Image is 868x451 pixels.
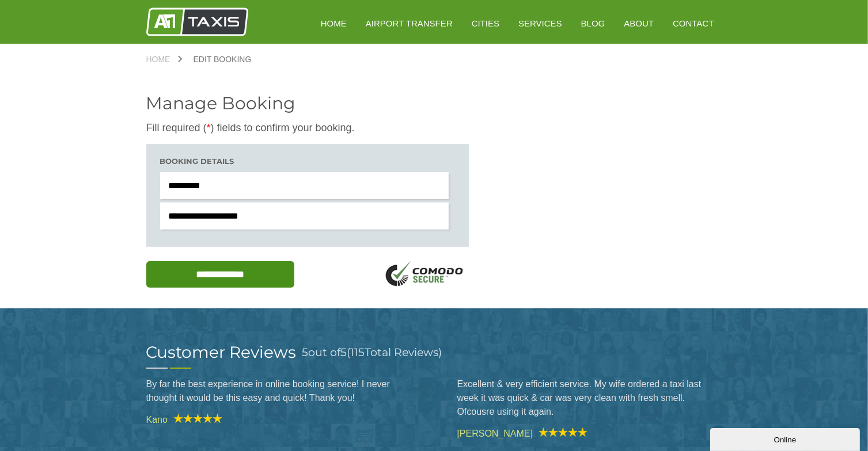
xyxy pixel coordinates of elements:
a: Cities [464,9,507,37]
span: 5 [302,346,309,359]
a: Airport Transfer [358,9,461,37]
blockquote: Excellent & very efficient service. My wife ordered a taxi last week it was quick & car was very ... [457,369,722,427]
p: Fill required ( ) fields to confirm your booking. [146,121,469,135]
h3: out of ( Total Reviews) [302,344,442,361]
h3: Booking details [160,158,455,165]
img: A1 Taxis Review [168,414,222,423]
img: SSL Logo [381,261,469,289]
a: Services [510,9,570,37]
a: Blog [573,9,613,37]
span: 5 [341,346,347,359]
span: 115 [351,346,365,359]
cite: [PERSON_NAME] [457,427,722,438]
a: About [616,9,662,37]
h2: Manage Booking [146,95,469,112]
img: A1 Taxis [146,7,248,36]
img: A1 Taxis Review [533,427,587,437]
h2: Customer Reviews [146,344,297,360]
a: Contact [665,9,722,37]
a: Home [146,55,182,63]
a: Edit Booking [182,55,263,63]
cite: Kano [146,414,411,425]
a: HOME [313,9,355,37]
blockquote: By far the best experience in online booking service! I never thought it would be this easy and q... [146,369,411,414]
iframe: chat widget [710,426,862,451]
